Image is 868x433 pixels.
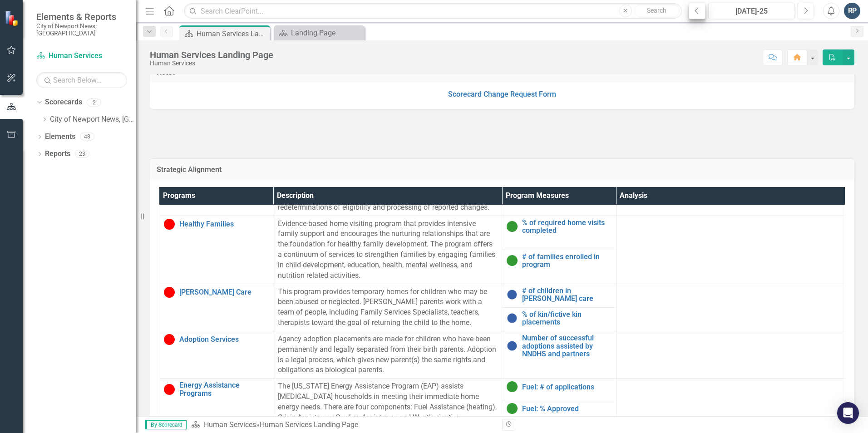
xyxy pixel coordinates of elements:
a: Human Services [204,420,256,429]
td: Double-Click to Edit Right Click for Context Menu [502,284,616,307]
img: On Target [507,403,518,414]
img: No Information [507,340,518,351]
img: On Target [507,381,518,392]
h3: Notes [157,69,848,77]
a: Scorecard Change Request Form [448,90,556,98]
img: On Target [507,255,518,266]
td: Double-Click to Edit [616,216,845,284]
button: Search [634,5,680,17]
p: Evidence-based home visiting program that provides intensive family support and encourages the nu... [278,219,497,281]
span: Search [647,7,666,14]
div: [DATE]-25 [711,6,792,17]
a: Scorecards [45,97,82,108]
td: Double-Click to Edit Right Click for Context Menu [159,331,273,378]
a: Fuel: % Approved [522,405,611,413]
span: Agency adoption placements are made for children who have been permanently and legally separated ... [278,335,496,374]
h3: Strategic Alignment [157,166,848,174]
a: % of required home visits completed [522,219,611,235]
a: Energy Assistance Programs [179,381,268,397]
img: Below Target [164,384,175,395]
button: [DATE]-25 [708,3,795,19]
td: Double-Click to Edit Right Click for Context Menu [502,331,616,378]
a: Adoption Services [179,335,268,344]
a: Elements [45,132,75,142]
img: Below Target [164,219,175,230]
td: Double-Click to Edit Right Click for Context Menu [159,216,273,284]
a: % of kin/fictive kin placements [522,310,611,326]
a: Fuel: # of applications [522,383,611,391]
span: By Scorecard [145,420,187,429]
div: 2 [87,98,101,106]
div: » [191,420,495,430]
td: Double-Click to Edit Right Click for Context Menu [502,400,616,422]
div: Human Services Landing Page [197,28,268,39]
a: # of families enrolled in program [522,253,611,269]
img: Below Target [164,334,175,345]
img: On Target [507,221,518,232]
td: Double-Click to Edit Right Click for Context Menu [159,284,273,331]
img: ClearPoint Strategy [5,10,20,26]
td: Double-Click to Edit [616,284,845,331]
div: 23 [75,150,89,158]
td: Double-Click to Edit Right Click for Context Menu [502,379,616,400]
td: Double-Click to Edit Right Click for Context Menu [502,216,616,250]
a: Healthy Families [179,220,268,228]
span: This program provides temporary homes for children who may be been abused or neglected. [PERSON_N... [278,287,487,327]
td: Double-Click to Edit [616,331,845,378]
div: Human Services Landing Page [260,420,358,429]
a: City of Newport News, [GEOGRAPHIC_DATA] [50,114,136,125]
img: No Information [507,289,518,300]
a: Human Services [36,51,127,61]
input: Search Below... [36,72,127,88]
div: Human Services Landing Page [150,50,273,60]
td: Double-Click to Edit Right Click for Context Menu [502,250,616,284]
button: RP [844,3,860,19]
span: Elements & Reports [36,11,127,22]
small: City of Newport News, [GEOGRAPHIC_DATA] [36,22,127,37]
td: Double-Click to Edit Right Click for Context Menu [502,307,616,331]
img: Below Target [164,287,175,298]
div: Landing Page [291,27,362,39]
a: [PERSON_NAME] Care [179,288,268,296]
div: Open Intercom Messenger [837,402,859,424]
a: Reports [45,149,70,159]
a: Number of successful adoptions assisted by NNDHS and partners [522,334,611,358]
div: Human Services [150,60,273,67]
input: Search ClearPoint... [184,3,682,19]
div: 48 [80,133,94,141]
a: # of children in [PERSON_NAME] care [522,287,611,303]
a: Landing Page [276,27,362,39]
img: No Information [507,313,518,324]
